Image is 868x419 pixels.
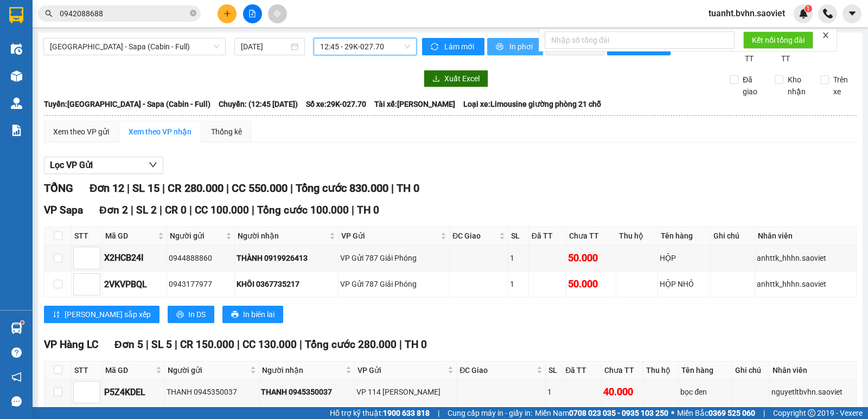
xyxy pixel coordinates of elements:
[168,364,248,376] span: Người gửi
[356,386,455,398] div: VP 114 [PERSON_NAME]
[151,338,172,351] span: SL 5
[563,362,602,379] th: Đã TT
[763,407,765,419] span: |
[358,364,445,376] span: VP Gửi
[180,338,234,351] span: CR 150.000
[432,75,440,83] span: download
[176,311,184,319] span: printer
[11,372,22,382] span: notification
[422,38,484,55] button: syncLàm mới
[405,338,427,351] span: TH 0
[242,338,297,351] span: CC 130.000
[340,278,448,290] div: VP Gửi 787 Giải Phóng
[170,230,224,242] span: Người gửi
[547,386,560,398] div: 1
[391,182,394,195] span: |
[232,182,288,195] span: CC 550.000
[222,306,283,323] button: printerIn biên lai
[243,308,275,320] span: In biên lai
[44,182,73,195] span: TỔNG
[658,227,711,245] th: Tên hàng
[374,98,455,110] span: Tài xế: [PERSON_NAME]
[50,38,219,55] span: Hà Nội - Sapa (Cabin - Full)
[257,204,349,216] span: Tổng cước 100.000
[448,407,532,419] span: Cung cấp máy in - giấy in:
[509,41,534,53] span: In phơi
[226,182,229,195] span: |
[602,362,643,379] th: Chưa TT
[44,306,159,323] button: sort-ascending[PERSON_NAME] sắp xếp
[569,409,668,417] strong: 0708 023 035 - 0935 103 250
[444,41,476,53] span: Làm mới
[529,227,566,245] th: Đã TT
[104,251,165,265] div: X2HCB24I
[352,204,354,216] span: |
[11,70,22,82] img: warehouse-icon
[339,272,450,298] td: VP Gửi 787 Giải Phóng
[566,227,616,245] th: Chưa TT
[843,4,861,23] button: caret-down
[252,204,254,216] span: |
[44,204,83,216] span: VP Sapa
[431,43,440,51] span: sync
[340,252,448,264] div: VP Gửi 787 Giải Phóng
[224,10,231,17] span: plus
[847,9,857,18] span: caret-down
[195,204,249,216] span: CC 100.000
[487,38,543,55] button: printerIn phơi
[771,386,854,398] div: nguyetltbvhn.saoviet
[218,4,237,23] button: plus
[508,227,528,245] th: SL
[711,227,755,245] th: Ghi chú
[510,278,526,290] div: 1
[103,272,167,298] td: 2VKVPBQL
[237,252,336,264] div: THÀNH 0919926413
[104,385,163,399] div: P5Z4KDEL
[219,98,298,110] span: Chuyến: (12:45 [DATE])
[53,126,109,138] div: Xem theo VP gửi
[159,204,162,216] span: |
[11,396,22,407] span: message
[660,252,709,264] div: HỘP
[808,409,815,417] span: copyright
[105,364,154,376] span: Mã GD
[535,407,668,419] span: Miền Nam
[9,7,23,23] img: logo-vxr
[306,98,366,110] span: Số xe: 29K-027.70
[127,182,130,195] span: |
[568,250,614,266] div: 50.000
[700,7,794,20] span: tuanht.bvhn.saoviet
[11,43,22,55] img: warehouse-icon
[238,230,327,242] span: Người nhận
[799,9,808,18] img: icon-new-feature
[162,182,165,195] span: |
[320,38,410,55] span: 12:45 - 29K-027.70
[355,379,457,405] td: VP 114 Trần Nhật Duật
[131,204,133,216] span: |
[510,252,526,264] div: 1
[21,321,24,324] sup: 1
[545,31,735,49] input: Nhập số tổng đài
[189,204,192,216] span: |
[190,9,196,19] span: close-circle
[399,338,402,351] span: |
[296,182,388,195] span: Tổng cước 830.000
[104,278,165,291] div: 2VKVPBQL
[268,4,287,23] button: aim
[11,98,22,109] img: warehouse-icon
[679,362,732,379] th: Tên hàng
[660,278,709,290] div: HỘP NHỎ
[168,182,224,195] span: CR 280.000
[330,407,430,419] span: Hỗ trợ kỹ thuật:
[261,386,352,398] div: THANH 0945350037
[823,9,833,18] img: phone-icon
[231,311,239,319] span: printer
[237,278,336,290] div: KHÔI 0367735217
[129,126,192,138] div: Xem theo VP nhận
[452,230,497,242] span: ĐC Giao
[738,74,767,98] span: Đã giao
[211,126,242,138] div: Thống kê
[290,182,293,195] span: |
[603,384,641,399] div: 40.000
[169,252,233,264] div: 0944888860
